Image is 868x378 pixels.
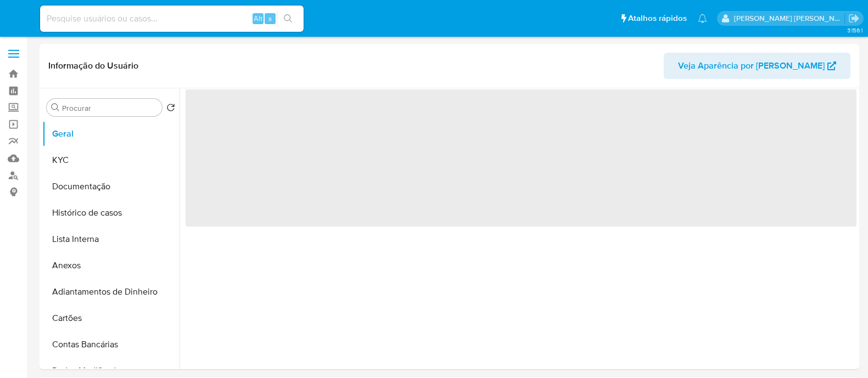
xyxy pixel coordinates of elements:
a: Sair [848,13,860,24]
h1: Informação do Usuário [48,60,138,71]
button: Lista Interna [42,226,180,252]
button: Veja Aparência por [PERSON_NAME] [664,53,850,79]
a: Notificações [698,14,707,23]
button: Documentação [42,173,180,200]
span: Atalhos rápidos [628,13,687,24]
input: Pesquise usuários ou casos... [40,12,304,26]
button: Cartões [42,305,180,331]
button: Anexos [42,252,180,279]
button: Histórico de casos [42,200,180,226]
button: Adiantamentos de Dinheiro [42,279,180,305]
span: Veja Aparência por [PERSON_NAME] [678,53,825,79]
button: Procurar [51,103,60,112]
p: anna.almeida@mercadopago.com.br [734,13,845,24]
button: Geral [42,121,180,147]
button: Contas Bancárias [42,331,180,358]
input: Procurar [62,103,158,113]
span: ‌ [186,89,856,227]
button: KYC [42,147,180,173]
button: Retornar ao pedido padrão [166,103,175,115]
span: s [268,13,272,24]
span: Alt [254,13,262,24]
button: search-icon [277,11,299,26]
